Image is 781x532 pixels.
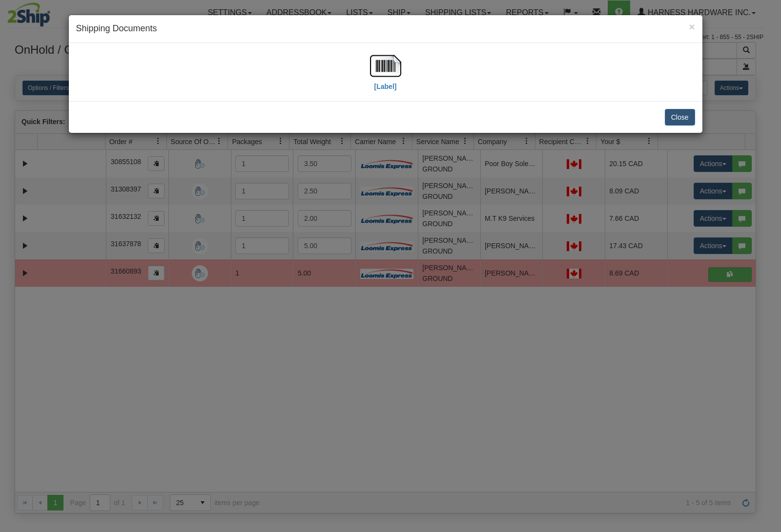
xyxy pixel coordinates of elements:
[665,109,695,126] button: Close
[689,21,695,32] button: Close
[370,50,401,82] img: barcode.jpg
[370,61,401,90] a: [Label]
[689,21,695,32] span: ×
[374,82,397,91] label: [Label]
[76,22,695,35] h4: Shipping Documents
[759,216,780,316] iframe: chat widget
